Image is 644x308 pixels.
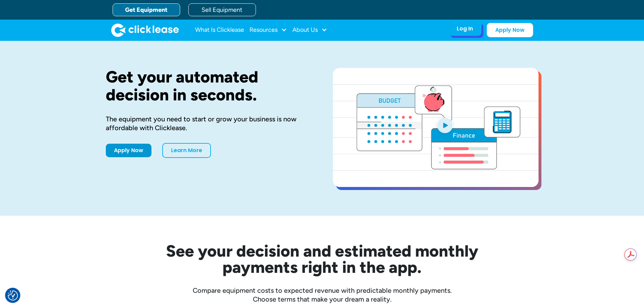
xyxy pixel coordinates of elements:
a: Get Equipment [113,3,180,16]
button: Consent Preferences [8,290,18,301]
div: Log In [457,25,473,32]
h1: Get your automated decision in seconds. [106,68,311,104]
a: Apply Now [487,23,533,37]
div: Resources [249,23,287,37]
img: Blue play button logo on a light blue circular background [436,116,454,135]
a: open lightbox [333,68,539,187]
a: home [111,23,179,37]
div: The equipment you need to start or grow your business is now affordable with Clicklease. [106,115,311,132]
a: Sell Equipment [188,3,256,16]
img: Revisit consent button [8,290,18,301]
a: Apply Now [106,144,151,157]
img: Clicklease logo [111,23,179,37]
div: Compare equipment costs to expected revenue with predictable monthly payments. Choose terms that ... [106,286,539,304]
div: About Us [292,23,327,37]
h2: See your decision and estimated monthly payments right in the app. [133,243,511,275]
a: What Is Clicklease [195,23,244,37]
a: Learn More [162,143,211,158]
